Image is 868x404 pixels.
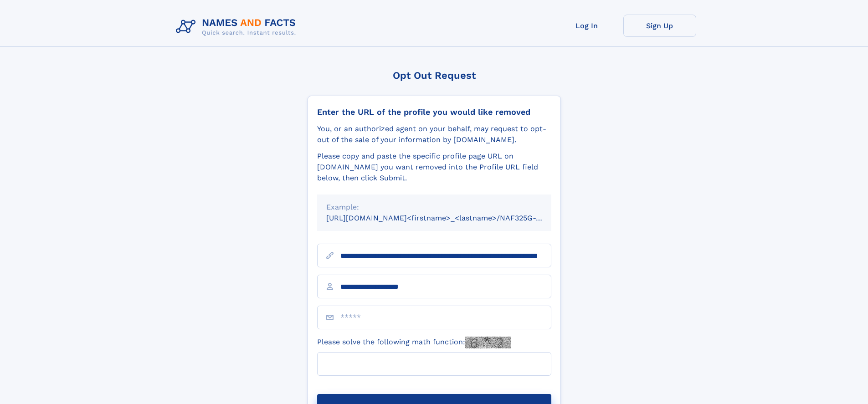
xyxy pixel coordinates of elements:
[317,107,551,117] div: Enter the URL of the profile you would like removed
[550,15,623,37] a: Log In
[172,15,303,39] img: Logo Names and Facts
[308,70,561,81] div: Opt Out Request
[317,337,511,348] label: Please solve the following math function:
[317,123,551,145] div: You, or an authorized agent on your behalf, may request to opt-out of the sale of your informatio...
[326,202,542,213] div: Example:
[326,214,569,222] small: [URL][DOMAIN_NAME]<firstname>_<lastname>/NAF325G-xxxxxxxx
[623,15,696,37] a: Sign Up
[317,151,551,184] div: Please copy and paste the specific profile page URL on [DOMAIN_NAME] you want removed into the Pr...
